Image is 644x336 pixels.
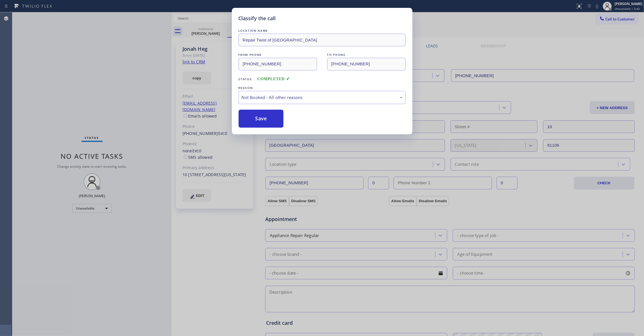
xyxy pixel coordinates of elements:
span: COMPLETED [257,77,290,81]
input: From phone [239,58,317,70]
div: Not Booked - All other reasons [242,94,403,101]
button: Save [239,110,284,128]
div: REASON: [239,85,406,91]
h5: Classify the call [239,15,276,22]
div: FROM PHONE [239,52,317,58]
span: Status: [239,77,253,81]
input: To phone [327,58,406,70]
div: TO PHONE [327,52,406,58]
div: LOCATION NAME [239,28,406,34]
